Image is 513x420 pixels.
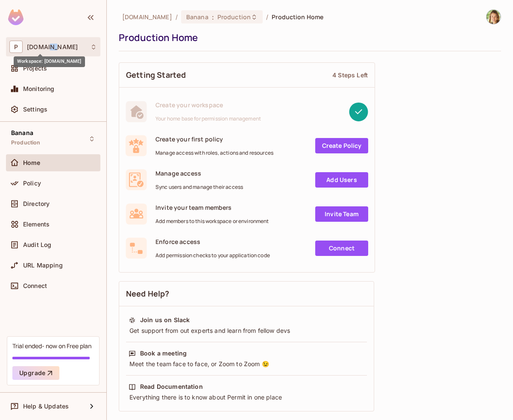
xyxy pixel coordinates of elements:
[155,169,243,177] span: Manage access
[23,159,41,166] span: Home
[9,41,23,53] span: P
[315,172,368,188] a: Add Users
[155,135,273,143] span: Create your first policy
[315,206,368,222] a: Invite Team
[266,13,268,21] li: /
[129,360,364,368] div: Meet the team face to face, or Zoom to Zoom 😉
[155,184,243,191] span: Sync users and manage their access
[11,139,41,146] span: Production
[126,70,186,80] span: Getting Started
[155,115,261,122] span: Your home base for permission management
[140,382,203,391] div: Read Documentation
[23,106,47,113] span: Settings
[155,238,270,246] span: Enforce access
[140,316,190,324] div: Join us on Slack
[487,10,501,24] img: Natalia Edelson
[23,200,50,207] span: Directory
[315,241,368,256] a: Connect
[23,65,47,72] span: Projects
[140,349,187,358] div: Book a meeting
[23,241,51,248] span: Audit Log
[186,13,208,21] span: Banana
[217,13,251,21] span: Production
[126,288,170,299] span: Need Help?
[155,218,269,225] span: Add members to this workspace or environment
[155,252,270,259] span: Add permission checks to your application code
[155,150,273,156] span: Manage access with roles, actions and resources
[155,203,269,211] span: Invite your team members
[23,282,47,289] span: Connect
[315,138,368,153] a: Create Policy
[176,13,178,21] li: /
[211,14,214,21] span: :
[23,403,69,410] span: Help & Updates
[23,221,50,228] span: Elements
[12,342,91,350] div: Trial ended- now on Free plan
[122,13,172,21] span: the active workspace
[155,101,261,109] span: Create your workspace
[23,180,41,187] span: Policy
[332,71,368,79] div: 4 Steps Left
[14,56,85,67] div: Workspace: [DOMAIN_NAME]
[8,9,23,25] img: SReyMgAAAABJRU5ErkJggg==
[11,129,33,136] span: Banana
[12,366,59,380] button: Upgrade
[23,85,55,92] span: Monitoring
[129,326,364,335] div: Get support from out experts and learn from fellow devs
[119,31,497,44] div: Production Home
[27,44,78,50] span: Workspace: permit.io
[129,393,364,402] div: Everything there is to know about Permit in one place
[272,13,323,21] span: Production Home
[23,262,63,269] span: URL Mapping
